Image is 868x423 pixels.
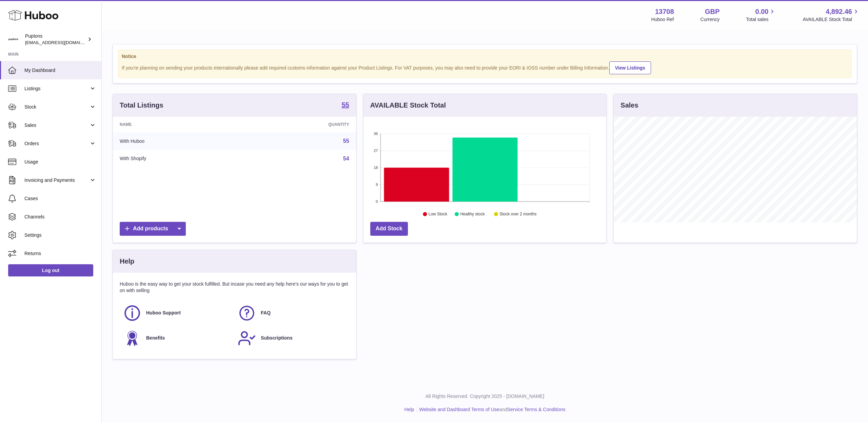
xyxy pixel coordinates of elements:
strong: 13708 [655,7,674,16]
a: Add Stock [370,222,408,236]
a: Service Terms & Conditions [507,407,566,412]
li: and [417,406,565,413]
span: Settings [24,232,96,238]
h3: Total Listings [120,101,163,110]
div: Puptons [25,33,86,46]
h3: AVAILABLE Stock Total [370,101,446,110]
a: 54 [343,156,349,161]
span: Benefits [146,335,165,341]
text: Stock over 2 months [499,212,536,217]
span: Listings [24,85,89,92]
span: Total sales [746,16,776,23]
a: Subscriptions [238,329,346,347]
img: hello@puptons.com [8,34,18,44]
span: Cases [24,195,96,202]
text: Healthy stock [460,212,485,217]
text: 36 [374,132,378,136]
td: With Huboo [113,132,244,150]
span: Huboo Support [146,310,181,316]
h3: Help [120,257,134,266]
span: Returns [24,250,96,257]
p: All Rights Reserved. Copyright 2025 - [DOMAIN_NAME] [107,393,863,400]
span: My Dashboard [24,67,96,74]
a: FAQ [238,304,346,322]
span: Invoicing and Payments [24,177,89,184]
th: Name [113,117,244,132]
div: Huboo Ref [651,16,674,23]
p: Huboo is the easy way to get your stock fulfilled. But incase you need any help here's our ways f... [120,281,349,294]
strong: 55 [341,101,349,108]
span: Stock [24,104,89,110]
text: 9 [376,182,378,187]
a: View Listings [609,61,651,74]
a: 55 [341,101,349,110]
strong: Notice [122,53,848,60]
text: 27 [374,149,378,153]
div: Currency [701,16,720,23]
span: [EMAIL_ADDRESS][DOMAIN_NAME] [25,40,100,45]
span: Orders [24,140,89,147]
h3: Sales [620,101,638,110]
a: Add products [120,222,186,236]
a: Website and Dashboard Terms of Use [419,407,499,412]
a: 0.00 Total sales [746,7,776,23]
span: Usage [24,159,96,165]
a: Benefits [123,329,231,347]
span: 4,892.46 [826,7,852,16]
td: With Shopify [113,150,244,168]
strong: GBP [705,7,719,16]
div: If you're planning on sending your products internationally please add required customs informati... [122,60,848,74]
span: Sales [24,122,89,129]
a: 4,892.46 AVAILABLE Stock Total [803,7,860,23]
text: 18 [374,166,378,170]
a: 55 [343,138,349,144]
a: Log out [8,264,93,276]
span: AVAILABLE Stock Total [803,16,860,23]
a: Huboo Support [123,304,231,322]
span: FAQ [261,310,271,316]
span: Channels [24,214,96,220]
text: 0 [376,199,378,204]
th: Quantity [244,117,356,132]
span: 0.00 [755,7,769,16]
text: Low Stock [429,212,448,217]
span: Subscriptions [261,335,292,341]
a: Help [405,407,414,412]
